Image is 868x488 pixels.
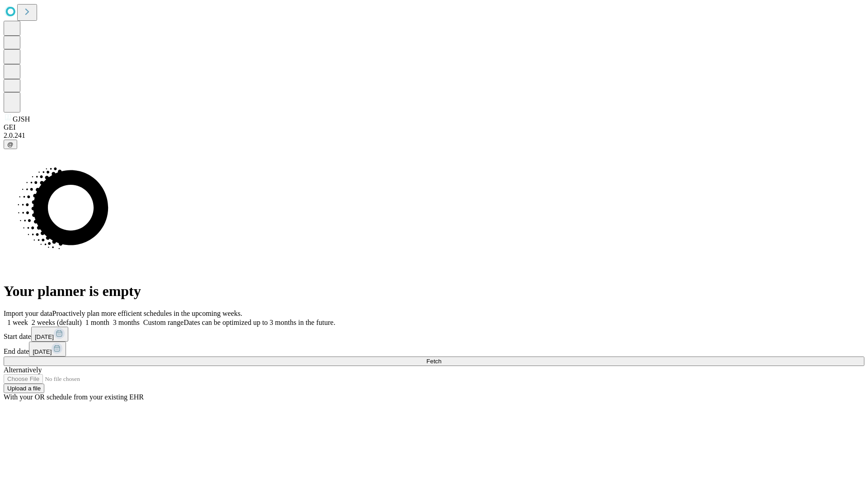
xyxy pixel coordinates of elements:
span: Custom range [143,319,184,326]
button: Upload a file [4,384,44,393]
div: GEI [4,123,864,131]
span: 1 week [7,319,28,326]
div: Start date [4,327,864,342]
span: GJSH [13,115,30,123]
span: [DATE] [33,348,52,355]
span: Dates can be optimized up to 3 months in the future. [184,319,335,326]
h1: Your planner is empty [4,283,864,300]
button: @ [4,140,17,149]
span: Fetch [426,358,441,365]
div: 2.0.241 [4,131,864,140]
span: Alternatively [4,366,42,374]
span: 2 weeks (default) [32,319,82,326]
span: Proactively plan more efficient schedules in the upcoming weeks. [52,310,242,317]
span: [DATE] [35,333,54,340]
span: Import your data [4,310,52,317]
span: With your OR schedule from your existing EHR [4,393,144,401]
div: End date [4,342,864,357]
button: [DATE] [29,342,66,357]
button: Fetch [4,357,864,366]
button: [DATE] [31,327,68,342]
span: @ [7,141,14,148]
span: 1 month [85,319,109,326]
span: 3 months [113,319,140,326]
